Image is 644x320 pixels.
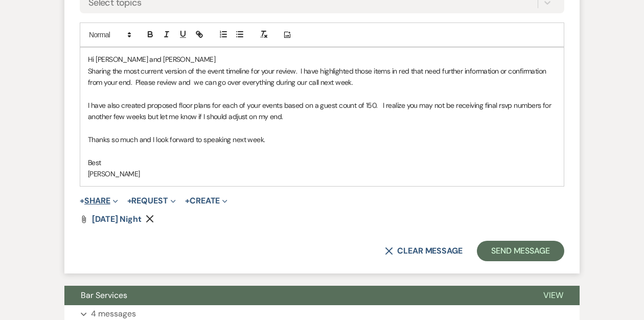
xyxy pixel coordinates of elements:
span: View [543,290,563,301]
span: Bar Services [81,290,127,301]
p: [PERSON_NAME] [88,168,556,179]
a: [DATE] Night [92,215,142,223]
p: Best [88,157,556,168]
span: + [127,197,132,205]
button: Bar Services [64,286,527,305]
button: Clear message [385,247,463,255]
button: Request [127,197,176,205]
p: Hi [PERSON_NAME] and [PERSON_NAME] [88,54,556,65]
p: I have also created proposed floor plans for each of your events based on a guest count of 150. I... [88,100,556,123]
button: Send Message [477,241,564,261]
button: View [527,286,580,305]
span: [DATE] Night [92,214,142,224]
button: Share [80,197,118,205]
p: Thanks so much and I look forward to speaking next week. [88,134,556,145]
button: Create [185,197,227,205]
p: Sharing the most current version of the event timeline for your review. I have highlighted those ... [88,65,556,88]
span: + [80,197,84,205]
span: + [185,197,190,205]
